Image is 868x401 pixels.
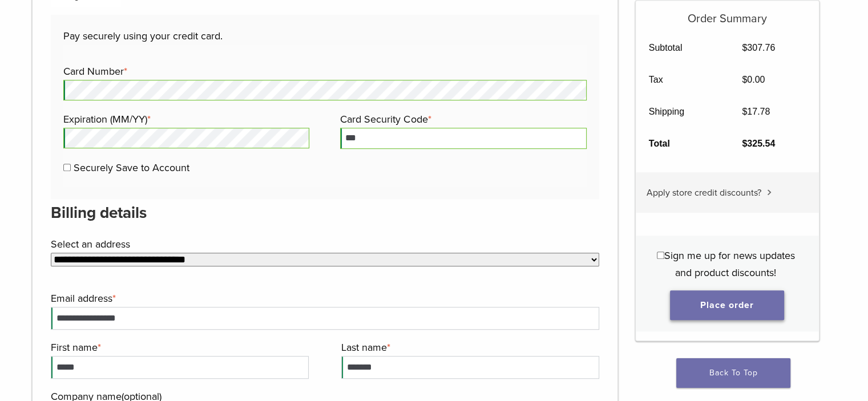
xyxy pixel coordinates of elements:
span: $ [742,107,747,116]
bdi: 17.78 [742,107,770,116]
label: Card Security Code [340,111,583,128]
span: Sign me up for news updates and product discounts! [664,249,795,279]
th: Shipping [636,96,729,128]
p: Pay securely using your credit card. [63,27,586,44]
a: Back To Top [676,358,790,388]
h3: Billing details [51,199,600,226]
label: Last name [341,339,596,356]
bdi: 0.00 [742,75,765,84]
label: Select an address [51,236,597,253]
button: Place order [670,290,784,320]
img: caret.svg [767,189,772,195]
fieldset: Payment Info [63,44,587,186]
span: Apply store credit discounts? [647,187,761,199]
bdi: 307.76 [742,43,775,52]
input: Sign me up for news updates and product discounts! [657,252,664,259]
bdi: 325.54 [742,139,775,148]
th: Subtotal [636,32,729,64]
label: First name [51,339,306,356]
label: Expiration (MM/YY) [63,111,306,128]
span: $ [742,75,747,84]
label: Securely Save to Account [74,161,189,174]
span: $ [742,43,747,52]
h5: Order Summary [636,1,819,26]
label: Card Number [63,63,584,80]
label: Email address [51,290,597,307]
th: Tax [636,64,729,96]
span: $ [742,139,747,148]
th: Total [636,128,729,160]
